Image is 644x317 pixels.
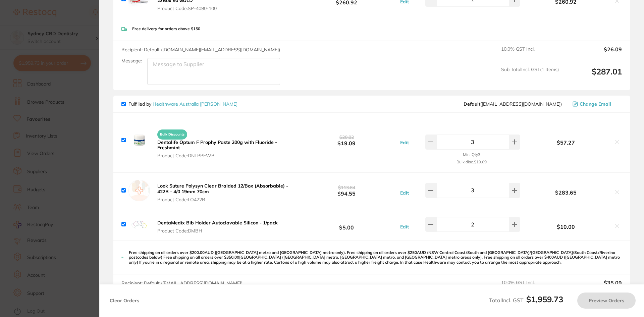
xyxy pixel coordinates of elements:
img: empty.jpg [128,180,150,201]
span: Bulk Discounts [157,129,187,140]
button: Edit [398,190,411,196]
img: c3pkaW1hMA [128,129,150,151]
span: $20.82 [339,134,354,140]
label: Message: [121,58,142,64]
b: $1,959.73 [526,294,563,304]
span: $113.64 [338,184,355,191]
b: Look Suture Polysyn Clear Braided 12/Box (Absorbable) - 422B - 4/0 19mm 70cm [157,183,288,194]
small: Min. Qty 3 [463,152,480,157]
button: Edit [398,224,411,230]
span: Total Incl. GST [489,297,563,304]
output: $287.01 [564,67,622,85]
img: d3Nxb2lrYQ [128,214,150,235]
a: Healthware Australia [PERSON_NAME] [153,101,237,107]
span: Recipient: Default ( [DOMAIN_NAME][EMAIL_ADDRESS][DOMAIN_NAME] ) [121,47,280,53]
b: $94.55 [297,184,396,197]
b: $5.00 [297,218,396,230]
span: 10.0 % GST Incl. [501,280,559,295]
button: DentaMedix Bib Holder Autoclavable Silicon - 1/pack Product Code:DMBH [155,220,280,234]
b: Default [464,101,480,107]
span: Sub Total Incl. GST ( 1 Items) [501,67,559,85]
output: $35.09 [564,280,622,295]
b: $283.65 [522,190,610,196]
button: Look Suture Polysyn Clear Braided 12/Box (Absorbable) - 422B - 4/0 19mm 70cm Product Code:LO422B [155,183,297,202]
p: Fulfilled by [128,101,237,107]
button: Change Email [571,101,622,107]
button: Bulk Discounts Dentalife Optum F Prophy Paste 200g with Fluoride - Freshmint Product Code:DNLPPFWB [155,126,297,159]
b: DentaMedix Bib Holder Autoclavable Silicon - 1/pack [157,220,278,226]
span: Product Code: DNLPPFWB [157,153,294,158]
small: Bulk disc. $19.09 [457,160,487,164]
b: $57.27 [522,140,610,146]
b: $19.09 [297,134,396,146]
button: Clear Orders [108,293,141,309]
span: Product Code: SP-4090-100 [157,6,294,11]
span: 10.0 % GST Incl. [501,46,559,61]
span: Product Code: LO422B [157,197,294,202]
b: $10.00 [522,224,610,230]
button: Edit [398,140,411,146]
b: Dentalife Optum F Prophy Paste 200g with Fluoride - Freshmint [157,139,277,151]
span: info@healthwareaustralia.com.au [464,101,562,107]
p: Free shipping on all orders over $200.00AUD ([GEOGRAPHIC_DATA] metro and [GEOGRAPHIC_DATA] metro ... [129,250,622,265]
button: Preview Orders [577,293,636,309]
span: Change Email [580,101,611,107]
p: Free delivery for orders above $150 [132,27,200,31]
span: Recipient: Default ( [EMAIL_ADDRESS][DOMAIN_NAME] ) [121,280,243,286]
output: $26.09 [564,46,622,61]
span: Product Code: DMBH [157,228,278,233]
